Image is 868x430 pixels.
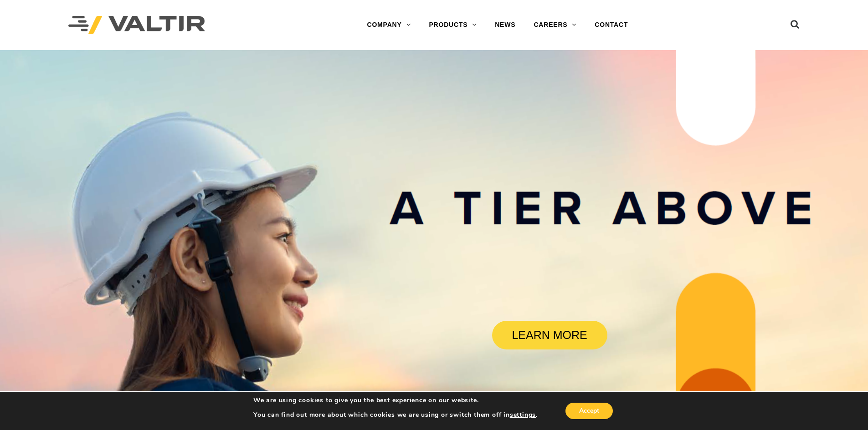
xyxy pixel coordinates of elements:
a: CAREERS [524,16,586,34]
a: COMPANY [358,16,420,34]
a: CONTACT [586,16,637,34]
p: We are using cookies to give you the best experience on our website. [253,396,538,405]
img: Valtir [68,16,205,35]
button: Accept [565,403,613,419]
a: PRODUCTS [420,16,486,34]
a: NEWS [486,16,524,34]
button: settings [510,411,536,419]
p: You can find out more about which cookies we are using or switch them off in . [253,411,538,419]
a: LEARN MORE [492,321,607,349]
